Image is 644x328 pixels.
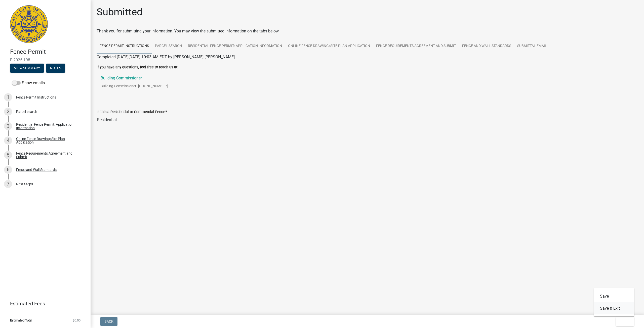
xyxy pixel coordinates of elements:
[97,28,638,34] div: Thank you for submitting your information. You may view the submitted information on the tabs below.
[4,93,12,101] div: 1
[16,168,57,171] div: Fence and Wall Standards
[616,317,634,326] button: Exit
[10,64,44,73] button: View Summary
[459,38,514,54] a: Fence and Wall Standards
[10,5,48,43] img: City of Jeffersonville, Indiana
[10,58,80,62] span: F-2025-198
[4,136,12,145] div: 4
[4,108,12,116] div: 2
[16,96,56,99] div: Fence Permit Instructions
[10,66,44,70] wm-modal-confirm: Summary
[285,38,373,54] a: Online Fence Drawing/Site Plan Application
[4,180,12,188] div: 7
[97,72,638,96] a: Building CommissionerBuilding Commissioner- [PHONE_NUMBER]
[594,290,634,302] button: Save
[594,302,634,314] button: Save & Exit
[97,110,167,114] label: Is this a Residential or Commercial Fence?
[136,84,168,88] span: - [PHONE_NUMBER]
[100,317,117,326] button: Back
[97,55,235,59] span: Completed [DATE][DATE] 10:03 AM EDT by [PERSON_NAME].[PERSON_NAME]
[97,66,178,69] label: If you have any questions, feel free to reach us at:
[97,38,152,54] a: Fence Permit Instructions
[620,319,627,323] span: Exit
[12,80,45,86] label: Show emails
[16,152,83,159] div: Fence Requirements Agreement and Submit
[4,122,12,130] div: 3
[97,6,143,18] h1: Submitted
[10,319,32,322] span: Estimated Total
[46,64,65,73] button: Notes
[4,151,12,159] div: 5
[152,38,185,54] a: Parcel search
[16,123,83,130] div: Residential Fence Permit: Application Information
[73,319,80,322] span: $0.00
[46,66,65,70] wm-modal-confirm: Notes
[4,299,83,309] a: Estimated Fees
[185,38,285,54] a: Residential Fence Permit: Application Information
[373,38,459,54] a: Fence Requirements Agreement and Submit
[10,48,87,56] h4: Fence Permit
[101,76,168,80] p: Building Commissioner
[514,38,550,54] a: Submittal Email
[101,84,176,88] p: Building Commissioner
[16,137,83,144] div: Online Fence Drawing/Site Plan Application
[16,110,37,113] div: Parcel search
[104,319,113,323] span: Back
[4,166,12,174] div: 6
[594,288,634,316] div: Exit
